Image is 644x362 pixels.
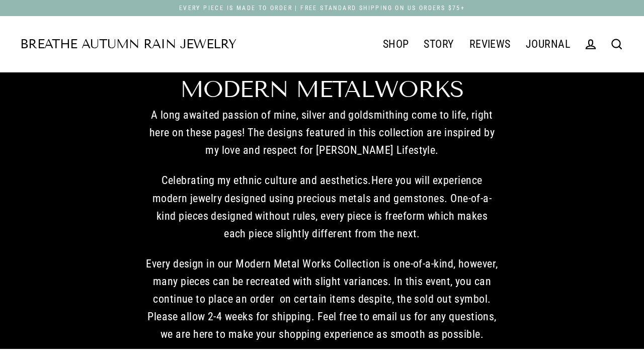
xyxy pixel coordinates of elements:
span: Here you will experience modern jewelry designed using precious metals and gemstones. One-of-a-ki... [152,174,492,239]
a: Breathe Autumn Rain Jewelry [20,38,236,51]
a: SHOP [375,32,417,57]
a: STORY [416,32,461,57]
p: Every design in our Modern Metal Works Collection is one-of-a-kind, however, many pieces can be r... [146,255,498,343]
span: Celebrating my ethnic culture and aesthetics. [162,174,371,187]
h1: Modern Metalworks [146,78,498,101]
span: A long awaited passion of mine, silver and goldsmithing come to life, right here on these pages! ... [149,109,495,156]
a: JOURNAL [518,32,578,57]
div: Primary [236,31,578,57]
a: REVIEWS [462,32,518,57]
